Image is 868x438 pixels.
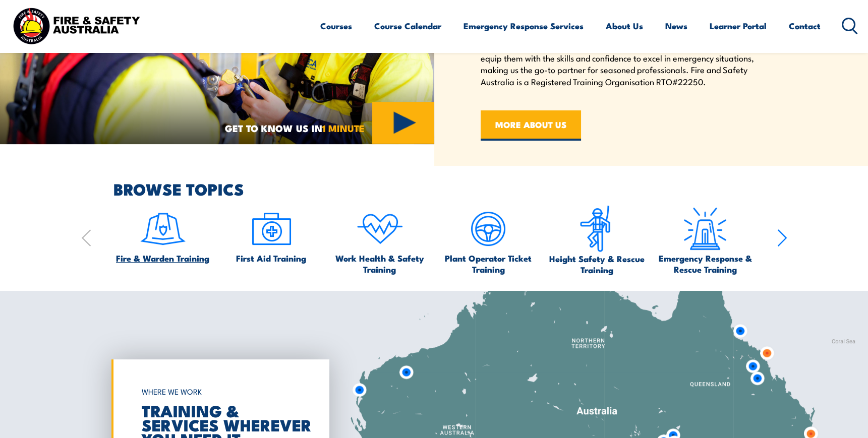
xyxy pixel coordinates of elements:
img: icon-6 [573,205,620,253]
a: Plant Operator Ticket Training [439,205,538,275]
span: Fire & Warden Training [116,253,209,264]
img: icon-2 [248,205,295,253]
a: About Us [606,13,643,39]
span: Height Safety & Rescue Training [547,253,646,275]
img: icon-1 [139,205,187,253]
a: Work Health & Safety Training [330,205,429,275]
img: icon-4 [356,205,403,253]
strong: 1 MINUTE [322,120,365,135]
a: Height Safety & Rescue Training [547,205,646,275]
a: Emergency Response Services [464,13,584,39]
a: Course Calendar [374,13,441,39]
a: News [665,13,687,39]
span: Plant Operator Ticket Training [439,253,538,275]
img: icon-5 [465,205,512,253]
a: Contact [789,13,821,39]
span: GET TO KNOW US IN [225,123,365,133]
a: Courses [320,13,352,39]
span: First Aid Training [236,253,306,264]
span: Work Health & Safety Training [330,253,429,275]
a: Emergency Response & Rescue Training [656,205,755,275]
h2: BROWSE TOPICS [113,181,787,196]
img: Emergency Response Icon [681,205,729,253]
h6: WHERE WE WORK [142,383,294,401]
a: Fire & Warden Training [116,205,209,264]
span: Emergency Response & Rescue Training [656,253,755,275]
a: MORE ABOUT US [481,110,581,141]
a: First Aid Training [236,205,306,264]
a: Learner Portal [710,13,767,39]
